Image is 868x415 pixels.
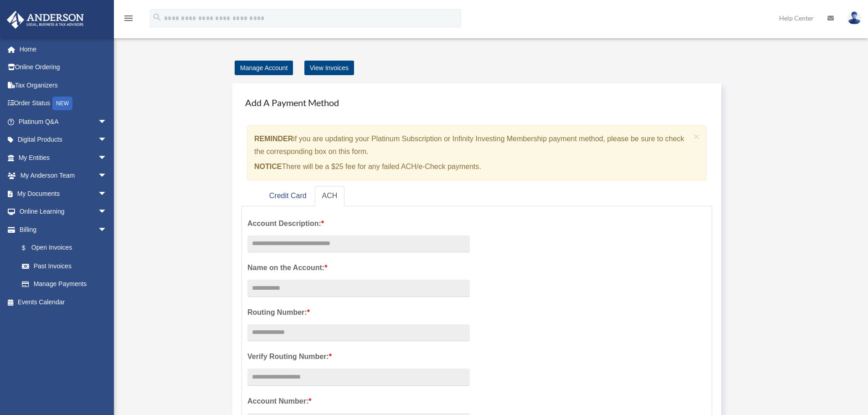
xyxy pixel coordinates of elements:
[13,257,121,275] a: Past Invoices
[6,184,121,203] a: My Documentsarrow_drop_down
[241,92,712,113] h4: Add A Payment Method
[247,125,707,180] div: if you are updating your Platinum Subscription or Infinity Investing Membership payment method, p...
[6,113,121,131] a: Platinum Q&Aarrow_drop_down
[6,149,121,167] a: My Entitiesarrow_drop_down
[123,16,134,24] a: menu
[98,184,116,203] span: arrow_drop_down
[123,13,134,24] i: menu
[247,261,470,274] label: Name on the Account:
[694,132,700,141] button: Close
[847,11,861,25] img: User Pic
[247,217,470,230] label: Account Description:
[98,131,116,149] span: arrow_drop_down
[4,11,87,29] img: Anderson Advisors Platinum Portal
[6,58,121,77] a: Online Ordering
[52,97,72,110] div: NEW
[13,275,116,293] a: Manage Payments
[98,203,116,221] span: arrow_drop_down
[694,131,700,142] span: ×
[6,220,121,239] a: Billingarrow_drop_down
[152,12,162,22] i: search
[6,94,121,113] a: Order StatusNEW
[254,160,690,173] p: There will be a $25 fee for any failed ACH/e-Check payments.
[6,167,121,185] a: My Anderson Teamarrow_drop_down
[98,149,116,167] span: arrow_drop_down
[27,242,31,254] span: $
[6,203,121,221] a: Online Learningarrow_drop_down
[98,167,116,185] span: arrow_drop_down
[254,135,293,143] strong: REMINDER
[247,350,470,363] label: Verify Routing Number:
[304,61,354,75] a: View Invoices
[6,76,121,94] a: Tax Organizers
[6,40,121,58] a: Home
[98,220,116,239] span: arrow_drop_down
[247,306,470,319] label: Routing Number:
[247,395,470,408] label: Account Number:
[6,131,121,149] a: Digital Productsarrow_drop_down
[254,163,282,170] strong: NOTICE
[235,61,293,75] a: Manage Account
[13,239,121,257] a: $Open Invoices
[6,293,121,311] a: Events Calendar
[98,113,116,131] span: arrow_drop_down
[262,186,314,206] a: Credit Card
[315,186,345,206] a: ACH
